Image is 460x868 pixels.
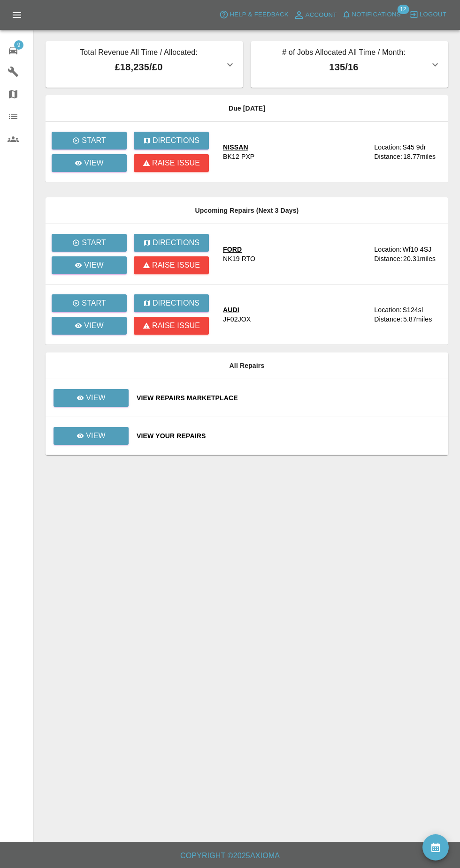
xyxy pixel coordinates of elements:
a: View [52,317,127,335]
a: View [53,394,129,401]
a: View [54,389,129,407]
a: View Your Repairs [137,431,441,441]
p: £18,235 / £0 [53,60,224,74]
div: S124sl [402,305,423,314]
th: Upcoming Repairs (Next 3 Days) [46,197,448,224]
div: NISSAN [223,142,254,152]
button: Open drawer [6,4,28,26]
div: 18.77 miles [403,152,441,161]
div: Location: [374,245,401,254]
p: Raise issue [152,320,200,331]
div: JF02JOX [223,314,251,324]
button: Logout [407,7,449,22]
span: 12 [397,5,409,14]
a: Location:S45 9drDistance:18.77miles [374,142,441,161]
h6: Copyright © 2025 Axioma [8,849,452,862]
div: Distance: [374,314,402,324]
span: Notifications [352,9,401,20]
div: NK19 RTO [223,254,255,263]
th: All Repairs [46,352,448,379]
a: Location:Wf10 4SJDistance:20.31miles [374,245,441,263]
a: View Repairs Marketplace [137,393,441,403]
th: Due [DATE] [46,95,448,122]
button: Raise issue [134,154,209,172]
button: Directions [134,294,209,312]
button: Raise issue [134,256,209,274]
p: Directions [153,237,199,248]
p: Start [82,135,106,146]
a: FORDNK19 RTO [223,245,367,263]
span: 9 [14,40,23,50]
p: # of Jobs Allocated All Time / Month: [258,47,429,60]
p: Directions [153,135,199,146]
button: Notifications [339,7,403,22]
button: Directions [134,132,209,150]
span: Account [306,10,337,21]
button: Start [52,294,127,312]
p: 135 / 16 [258,60,429,74]
div: Location: [374,142,401,152]
p: View [86,392,106,404]
div: Wf10 4SJ [402,245,431,254]
p: View [84,157,104,169]
span: Logout [420,9,446,20]
a: Location:S124slDistance:5.87miles [374,305,441,324]
p: View [86,430,106,441]
a: View [52,154,127,172]
p: View [84,260,104,271]
div: Distance: [374,152,402,161]
a: View [52,256,127,274]
p: View [84,320,104,331]
a: Account [291,7,339,22]
div: 5.87 miles [403,314,441,324]
div: AUDI [223,305,251,314]
a: View [54,427,129,445]
a: View [53,432,129,439]
button: # of Jobs Allocated All Time / Month:135/16 [251,41,448,88]
div: Location: [374,305,401,314]
div: FORD [223,245,255,254]
p: Total Revenue All Time / Allocated: [53,47,224,60]
p: Start [82,237,106,248]
span: Help & Feedback [230,9,288,20]
button: Raise issue [134,317,209,335]
a: AUDIJF02JOX [223,305,367,324]
button: availability [422,834,449,861]
button: Total Revenue All Time / Allocated:£18,235/£0 [46,41,243,88]
p: Start [82,298,106,309]
p: Raise issue [152,260,200,271]
button: Start [52,234,127,252]
a: NISSANBK12 PXP [223,142,367,161]
p: Raise issue [152,157,200,169]
div: Distance: [374,254,402,263]
div: S45 9dr [402,142,426,152]
button: Directions [134,234,209,252]
button: Help & Feedback [217,7,291,22]
div: BK12 PXP [223,152,254,161]
div: 20.31 miles [403,254,441,263]
p: Directions [153,298,199,309]
button: Start [52,132,127,150]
